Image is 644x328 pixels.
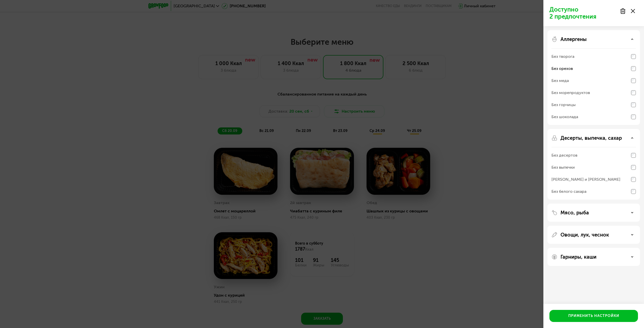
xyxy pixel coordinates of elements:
[551,54,574,60] div: Без творога
[551,102,576,108] div: Без горчицы
[560,36,587,42] p: Аллергены
[560,210,589,216] p: Мясо, рыба
[560,254,596,260] p: Гарниры, каши
[551,78,569,84] div: Без меда
[551,176,620,182] div: [PERSON_NAME] и [PERSON_NAME]
[560,232,609,238] p: Овощи, лук, чеснок
[551,189,586,195] div: Без белого сахара
[549,6,617,20] p: Доступно 2 предпочтения
[551,114,578,120] div: Без шоколада
[551,66,573,72] div: Без орехов
[551,164,575,170] div: Без выпечки
[549,310,638,322] button: Применить настройки
[551,90,590,96] div: Без морепродуктов
[551,152,577,158] div: Без десертов
[560,135,622,141] p: Десерты, выпечка, сахар
[568,313,619,318] div: Применить настройки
